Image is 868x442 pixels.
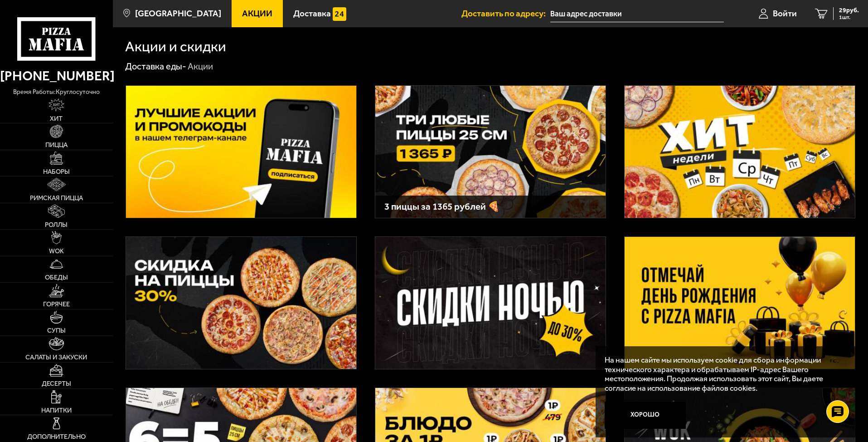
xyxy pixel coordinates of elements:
span: Салаты и закуски [25,354,87,361]
h1: Акции и скидки [125,39,226,54]
span: Доставить по адресу: [461,9,550,18]
span: 29 руб. [839,7,859,14]
span: Супы [47,327,66,334]
span: [GEOGRAPHIC_DATA] [135,9,221,18]
span: Доставка [293,9,331,18]
span: Акции [242,9,272,18]
a: 3 пиццы за 1365 рублей 🍕 [375,85,606,218]
a: Доставка еды- [125,61,186,72]
h3: 3 пиццы за 1365 рублей 🍕 [384,202,596,211]
span: Войти [773,9,797,18]
span: Роллы [45,221,68,228]
button: Хорошо [605,402,686,429]
input: Ваш адрес доставки [550,5,724,22]
img: 15daf4d41897b9f0e9f617042186c801.svg [333,7,346,21]
span: Горячее [43,301,70,308]
span: Десерты [42,380,71,387]
span: Наборы [43,168,70,175]
span: Напитки [41,407,72,414]
p: На нашем сайте мы используем cookie для сбора информации технического характера и обрабатываем IP... [605,355,842,393]
span: Дополнительно [27,433,86,440]
span: Пицца [45,142,68,148]
span: 1 шт. [839,15,859,20]
span: Обеды [45,274,68,281]
div: Акции [188,61,213,73]
span: Римская пицца [30,195,83,201]
span: WOK [49,248,64,255]
span: Хит [50,115,63,122]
